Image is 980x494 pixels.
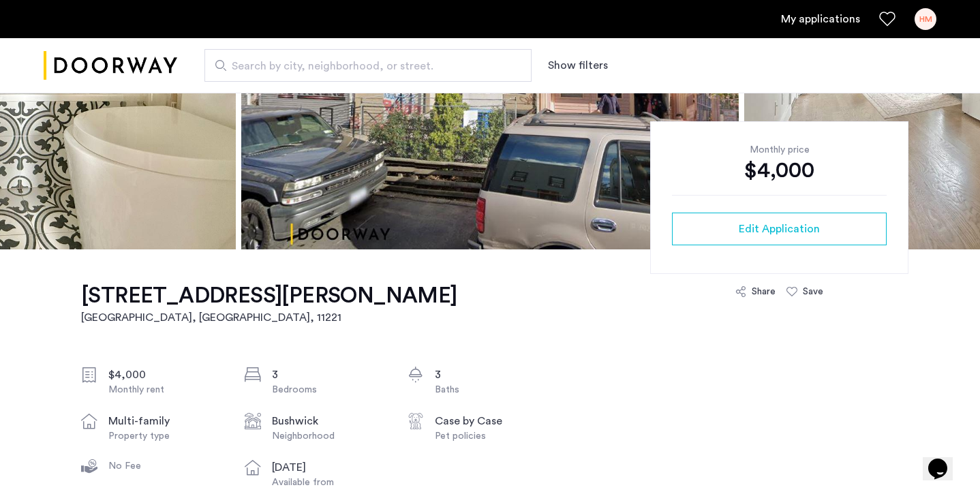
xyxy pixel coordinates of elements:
[232,58,493,74] span: Search by city, neighborhood, or street.
[672,143,887,157] div: Monthly price
[272,383,386,397] div: Bedrooms
[44,40,177,91] a: Cazamio logo
[272,367,386,383] div: 3
[923,439,966,480] iframe: chat widget
[108,459,223,473] div: No Fee
[672,213,887,245] button: button
[879,11,895,27] a: Favorites
[272,459,386,476] div: [DATE]
[272,476,386,489] div: Available from
[915,8,936,30] div: HM
[435,429,549,443] div: Pet policies
[803,285,823,298] div: Save
[81,309,457,326] h2: [GEOGRAPHIC_DATA], [GEOGRAPHIC_DATA] , 11221
[435,367,549,383] div: 3
[108,367,223,383] div: $4,000
[672,157,887,184] div: $4,000
[108,383,223,397] div: Monthly rent
[204,49,532,82] input: Apartment Search
[272,413,386,429] div: Bushwick
[44,40,177,91] img: logo
[81,282,457,326] a: [STREET_ADDRESS][PERSON_NAME][GEOGRAPHIC_DATA], [GEOGRAPHIC_DATA], 11221
[739,221,820,237] span: Edit Application
[435,413,549,429] div: Case by Case
[548,57,608,74] button: Show or hide filters
[272,429,386,443] div: Neighborhood
[752,285,776,298] div: Share
[108,429,223,443] div: Property type
[108,413,223,429] div: multi-family
[435,383,549,397] div: Baths
[781,11,860,27] a: My application
[81,282,457,309] h1: [STREET_ADDRESS][PERSON_NAME]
